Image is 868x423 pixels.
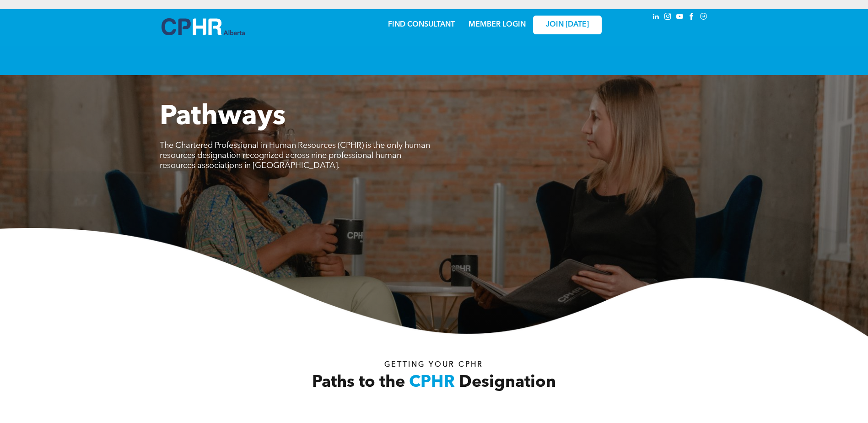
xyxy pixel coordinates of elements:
span: Pathways [160,103,286,131]
span: The Chartered Professional in Human Resources (CPHR) is the only human resources designation reco... [160,141,430,170]
a: Social network [699,11,709,24]
a: facebook [687,11,697,24]
span: Getting your Cphr [384,361,483,369]
a: instagram [663,11,673,24]
span: Designation [459,374,556,391]
a: linkedin [651,11,661,24]
a: JOIN [DATE] [533,16,602,34]
span: JOIN [DATE] [546,21,589,29]
a: FIND CONSULTANT [388,21,455,28]
img: A blue and white logo for cp alberta [162,18,245,35]
span: CPHR [409,374,455,391]
span: Paths to the [312,374,405,391]
a: youtube [675,11,685,24]
a: MEMBER LOGIN [469,21,526,28]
